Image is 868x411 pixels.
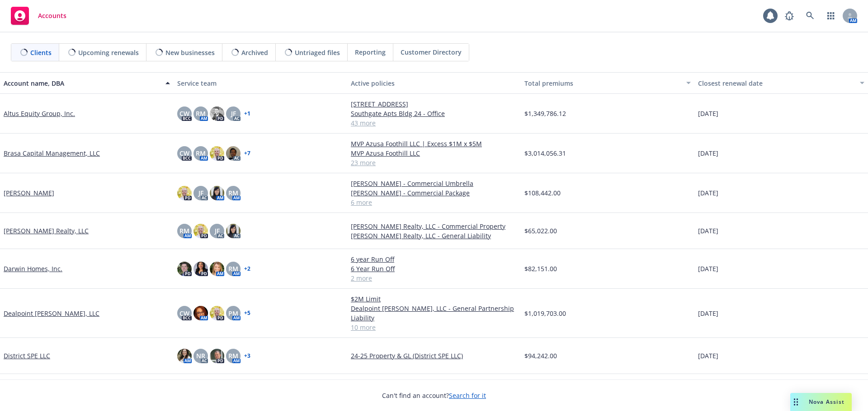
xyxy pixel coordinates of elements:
a: + 3 [244,353,250,359]
div: Closest renewal date [698,79,854,88]
span: Archived [241,48,268,57]
a: Southgate Apts Bldg 24 - Office [351,109,517,118]
button: Nova Assist [790,393,852,411]
a: [PERSON_NAME] Realty, LLC - General Liability [351,231,517,240]
span: [DATE] [698,226,718,236]
span: $65,022.00 [524,226,557,236]
span: RM [228,264,238,273]
img: photo [193,224,208,238]
a: + 2 [244,266,250,272]
span: $94,242.00 [524,351,557,360]
img: photo [210,146,224,161]
a: [PERSON_NAME] - Commercial Package [351,188,517,198]
a: 24-25 Property & GL (District SPE LLC) [351,351,517,360]
span: [DATE] [698,148,718,158]
img: photo [193,262,208,276]
span: [DATE] [698,309,718,318]
span: JF [198,188,203,198]
a: [PERSON_NAME] Realty, LLC - Commercial Property [351,222,517,231]
span: [DATE] [698,109,718,118]
a: District SPE LLC [4,351,50,360]
a: 6 more [351,198,517,207]
img: photo [193,306,208,320]
span: RM [179,226,189,236]
span: NR [196,351,205,360]
div: Drag to move [790,393,802,411]
a: [PERSON_NAME] [4,188,54,198]
span: Customer Directory [401,47,462,57]
span: RM [228,188,238,198]
span: JF [231,109,236,118]
span: RM [196,109,206,118]
a: Search for it [449,391,486,400]
a: + 5 [244,310,250,316]
span: Upcoming renewals [78,48,139,57]
span: [DATE] [698,264,718,273]
span: $1,019,703.00 [524,309,566,318]
span: Accounts [38,12,66,19]
span: CW [179,309,189,318]
span: [DATE] [698,188,718,198]
img: photo [210,349,224,363]
span: $1,349,786.12 [524,109,566,118]
img: photo [177,349,192,363]
span: [DATE] [698,351,718,360]
img: photo [226,146,241,161]
a: Report a Bug [780,7,798,25]
span: Can't find an account? [382,391,486,400]
button: Closest renewal date [694,72,868,94]
span: Nova Assist [809,398,844,406]
a: [PERSON_NAME] Realty, LLC [4,226,89,236]
a: Brasa Capital Management, LLC [4,148,100,158]
a: 6 Year Run Off [351,264,517,273]
span: CW [179,148,189,158]
div: Account name, DBA [4,79,160,88]
a: MVP Azusa Foothill LLC [351,148,517,158]
span: New businesses [165,48,215,57]
a: Accounts [7,3,70,28]
a: Darwin Homes, Inc. [4,264,62,273]
img: photo [210,306,224,320]
button: Service team [174,72,347,94]
button: Active policies [347,72,521,94]
a: Switch app [822,7,840,25]
span: Clients [30,48,52,57]
div: Active policies [351,79,517,88]
a: MVP Azusa Foothill LLC | Excess $1M x $5M [351,139,517,148]
span: CW [179,109,189,118]
a: $2M Limit [351,294,517,304]
a: 2 more [351,273,517,283]
span: Reporting [355,47,386,57]
a: Dealpoint [PERSON_NAME], LLC [4,309,99,318]
a: [STREET_ADDRESS] [351,99,517,109]
a: + 1 [244,111,250,116]
span: $108,442.00 [524,188,561,198]
span: Untriaged files [295,48,340,57]
a: [PERSON_NAME] - Commercial Umbrella [351,179,517,188]
span: $3,014,056.31 [524,148,566,158]
span: RM [228,351,238,360]
a: 43 more [351,118,517,128]
a: + 7 [244,151,250,156]
a: 6 year Run Off [351,254,517,264]
a: 23 more [351,158,517,167]
div: Service team [177,79,344,88]
img: photo [177,186,192,200]
a: 10 more [351,323,517,332]
span: PM [228,309,238,318]
a: Dealpoint [PERSON_NAME], LLC - General Partnership Liability [351,304,517,323]
div: Total premiums [524,79,681,88]
img: photo [210,106,224,121]
a: Search [801,7,819,25]
img: photo [210,186,224,200]
img: photo [177,262,192,276]
img: photo [210,262,224,276]
img: photo [226,224,241,238]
